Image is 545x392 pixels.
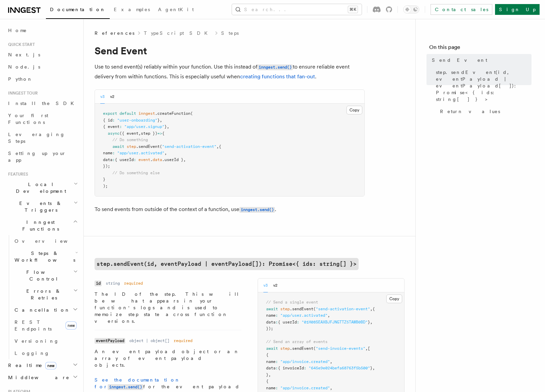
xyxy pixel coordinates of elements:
dd: required [124,281,143,286]
span: , [160,118,162,123]
button: Inngest Functions [5,216,79,235]
span: , [372,366,375,370]
a: creating functions that fan-out [240,73,315,80]
span: REST Endpoints [15,319,52,332]
span: Logging [15,350,50,356]
a: Logging [12,347,79,359]
a: Node.js [5,61,79,73]
span: Leveraging Steps [8,132,65,144]
button: Copy [346,106,362,114]
span: "user-onboarding" [117,118,157,123]
a: step.sendEvent(id, eventPayload | eventPayload[]): Promise<{ ids: string[] }> [433,66,531,105]
span: "send-invoice-events" [316,346,365,351]
span: , [216,144,219,149]
span: step.sendEvent(id, eventPayload | eventPayload[]): Promise<{ ids: string[] }> [436,69,531,103]
span: .sendEvent [290,346,313,351]
span: event [138,157,150,162]
span: { event [103,124,120,129]
span: Steps & Workflows [12,250,75,263]
span: Quick start [5,42,35,47]
span: Send Event [432,57,487,63]
span: // Do something else [112,171,160,175]
span: Middleware [5,374,70,381]
span: export [103,111,117,116]
span: } [368,320,370,324]
span: await [266,346,278,351]
span: Realtime [5,362,56,369]
span: References [95,30,134,36]
span: { [219,144,221,149]
span: inngest [138,111,155,116]
span: Cancellation [12,307,70,313]
span: await [112,144,124,149]
span: : [276,386,278,390]
span: "01H08SEAXBJFJNGTTZ5TAWB0BD" [302,320,368,324]
span: // Do something [112,137,148,142]
kbd: ⌘K [348,6,358,13]
span: ( [190,111,193,116]
span: .sendEvent [290,307,313,311]
span: Node.js [8,64,40,70]
span: ); [103,184,108,188]
button: Realtimenew [5,359,79,371]
span: Install the SDK [8,101,78,106]
span: name [266,359,276,364]
h4: On this page [429,43,531,54]
span: , [365,346,368,351]
span: Inngest tour [5,90,38,96]
a: Home [5,24,79,36]
span: : [120,124,122,129]
span: name [266,313,276,318]
code: eventPayload [95,338,125,344]
a: step.sendEvent(id, eventPayload | eventPayload[]): Promise<{ ids: string[] }> [95,258,359,270]
a: TypeScript SDK [144,30,212,36]
span: } [157,118,160,123]
span: { invoiceId [278,366,304,370]
span: : [276,320,278,324]
span: , [328,313,330,318]
button: Search...⌘K [232,4,362,15]
a: Send Event [429,54,531,66]
a: Return values [437,105,531,117]
span: Flow Control [12,269,73,282]
span: "645e9e024befa68763f5b500" [309,366,370,370]
a: Overview [12,235,79,247]
span: } [370,366,372,370]
span: Errors & Retries [12,288,73,301]
span: ( [313,346,316,351]
span: data [153,157,162,162]
a: Documentation [46,2,110,19]
span: : [112,118,115,123]
span: ( [313,307,316,311]
button: Toggle dark mode [403,5,419,14]
span: .userId } [162,157,183,162]
p: Use to send event(s) reliably within your function. Use this instead of to ensure reliable event ... [95,62,365,81]
button: Middleware [5,371,79,384]
a: Next.js [5,49,79,61]
a: Steps [221,30,239,36]
button: Copy [386,294,402,303]
a: Leveraging Steps [5,128,79,147]
span: Examples [114,7,150,12]
span: data [103,157,112,162]
span: } [266,372,268,377]
button: v3 [263,279,268,292]
a: inngest.send() [257,63,293,70]
span: { userId [115,157,134,162]
span: { [372,307,375,311]
span: name [103,151,112,155]
span: Home [8,27,27,34]
a: Python [5,73,79,85]
span: "send-activation-event" [316,307,370,311]
dd: object | object[] [129,338,170,343]
span: : [134,157,136,162]
span: async [108,131,120,136]
div: Inngest Functions [5,235,79,359]
span: Overview [15,238,84,244]
span: Events & Triggers [5,200,74,213]
span: } [103,177,105,182]
span: ( [160,144,162,149]
button: Flow Control [12,266,79,285]
span: data [266,320,276,324]
span: , [183,157,186,162]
